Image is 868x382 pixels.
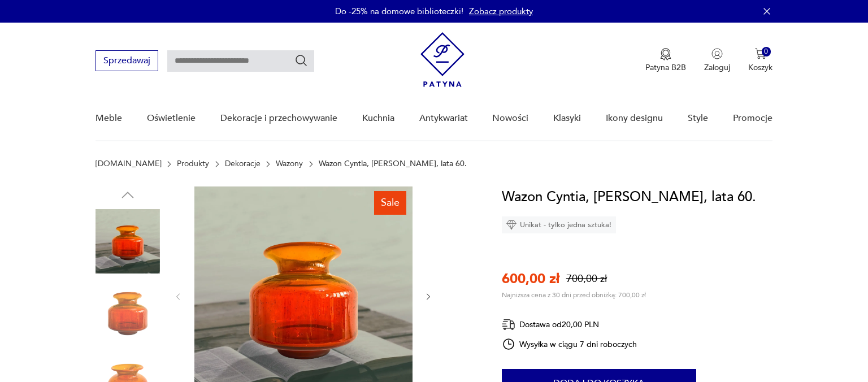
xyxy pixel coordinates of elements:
[225,159,261,168] a: Dekoracje
[469,6,533,17] a: Zobacz produkty
[733,97,772,140] a: Promocje
[502,186,756,208] h1: Wazon Cyntia, [PERSON_NAME], lata 60.
[506,220,517,230] img: Ikona diamentu
[220,97,337,140] a: Dekoracje i przechowywanie
[492,97,528,140] a: Nowości
[502,318,515,332] img: Ikona dostawy
[645,48,686,73] a: Ikona medaluPatyna B2B
[335,6,463,17] p: Do -25% na domowe biblioteczki!
[96,58,158,66] a: Sprzedawaj
[502,290,646,299] p: Najniższa cena z 30 dni przed obniżką: 700,00 zł
[704,48,730,73] button: Zaloguj
[96,281,160,346] img: Zdjęcie produktu Wazon Cyntia, Z. Horbowy, lata 60.
[645,48,686,73] button: Patyna B2B
[660,48,671,60] img: Ikona medalu
[96,50,158,71] button: Sprzedawaj
[645,62,686,73] p: Patyna B2B
[319,159,467,168] p: Wazon Cyntia, [PERSON_NAME], lata 60.
[502,318,637,332] div: Dostawa od 20,00 PLN
[688,97,708,140] a: Style
[606,97,663,140] a: Ikony designu
[147,97,196,140] a: Oświetlenie
[755,48,766,59] img: Ikona koszyka
[96,97,122,140] a: Meble
[502,337,637,351] div: Wysyłka w ciągu 7 dni roboczych
[96,209,160,274] img: Zdjęcie produktu Wazon Cyntia, Z. Horbowy, lata 60.
[553,97,581,140] a: Klasyki
[748,62,772,73] p: Koszyk
[96,159,162,168] a: [DOMAIN_NAME]
[502,270,559,288] p: 600,00 zł
[711,48,723,59] img: Ikonka użytkownika
[420,32,465,87] img: Patyna - sklep z meblami i dekoracjami vintage
[748,48,772,73] button: 0Koszyk
[362,97,394,140] a: Kuchnia
[177,159,209,168] a: Produkty
[276,159,303,168] a: Wazony
[419,97,468,140] a: Antykwariat
[502,216,616,233] div: Unikat - tylko jedna sztuka!
[566,272,607,286] p: 700,00 zł
[374,191,406,215] div: Sale
[762,47,771,57] div: 0
[704,62,730,73] p: Zaloguj
[294,54,308,67] button: Szukaj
